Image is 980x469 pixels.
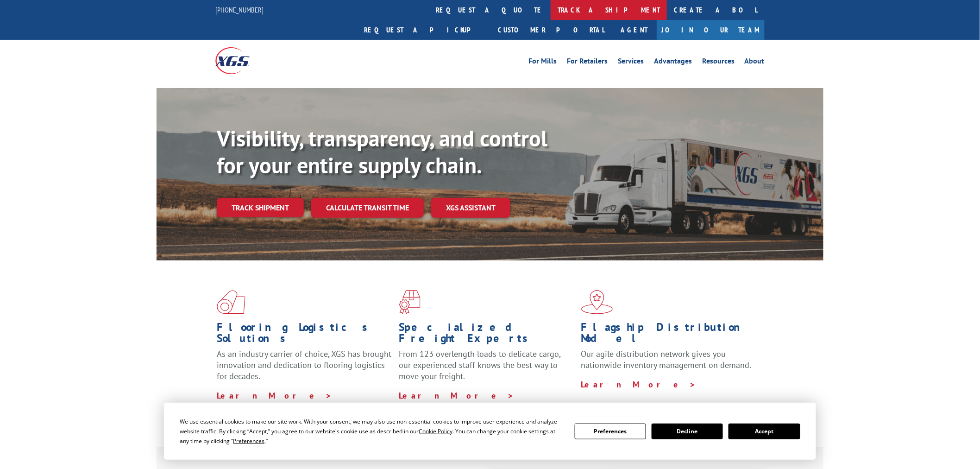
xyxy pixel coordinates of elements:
[611,20,657,40] a: Agent
[528,57,557,68] a: For Mills
[164,403,816,460] div: Cookie Consent Prompt
[657,20,765,40] a: Join Our Team
[399,349,574,390] p: From 123 overlength loads to delicate cargo, our experienced staff knows the best way to move you...
[311,198,424,218] a: Calculate transit time
[217,198,304,217] a: Track shipment
[217,290,245,314] img: xgs-icon-total-supply-chain-intelligence-red
[180,417,563,446] div: We use essential cookies to make our site work. With your consent, we may also use non-essential ...
[419,427,452,435] span: Cookie Policy
[357,20,491,40] a: Request a pickup
[702,57,735,68] a: Resources
[399,322,574,349] h1: Specialized Freight Experts
[581,290,613,314] img: xgs-icon-flagship-distribution-model-red
[745,57,765,68] a: About
[399,290,421,314] img: xgs-icon-focused-on-flooring-red
[729,424,800,439] button: Accept
[217,390,332,401] a: Learn More >
[491,20,611,40] a: Customer Portal
[215,5,264,14] a: [PHONE_NUMBER]
[217,124,547,179] b: Visibility, transparency, and control for your entire supply chain.
[431,198,510,218] a: XGS ASSISTANT
[581,379,697,390] a: Learn More >
[233,437,264,445] span: Preferences
[575,424,646,439] button: Preferences
[217,322,392,349] h1: Flooring Logistics Solutions
[652,424,723,439] button: Decline
[581,322,756,349] h1: Flagship Distribution Model
[581,349,752,370] span: Our agile distribution network gives you nationwide inventory management on demand.
[567,57,608,68] a: For Retailers
[217,349,391,381] span: As an industry carrier of choice, XGS has brought innovation and dedication to flooring logistics...
[618,57,644,68] a: Services
[399,390,514,401] a: Learn More >
[654,57,692,68] a: Advantages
